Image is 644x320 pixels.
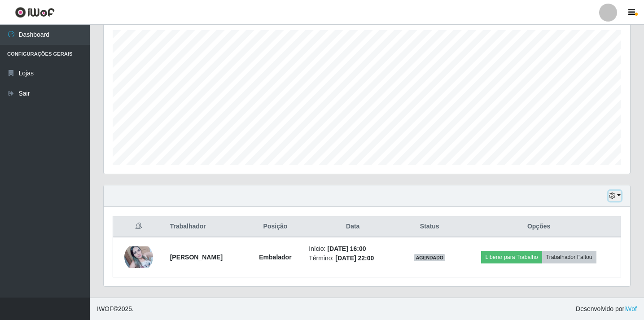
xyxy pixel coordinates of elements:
[259,254,291,261] strong: Embalador
[327,245,366,252] time: [DATE] 16:00
[97,305,114,312] span: IWOF
[165,216,247,237] th: Trabalhador
[402,216,457,237] th: Status
[15,7,55,18] img: CoreUI Logo
[303,216,402,237] th: Data
[309,254,397,263] li: Término:
[542,251,596,263] button: Trabalhador Faltou
[309,244,397,254] li: Início:
[124,246,153,268] img: 1668045195868.jpeg
[97,304,134,314] span: © 2025 .
[481,251,542,263] button: Liberar para Trabalho
[576,304,637,314] span: Desenvolvido por
[414,254,445,261] span: AGENDADO
[624,305,637,312] a: iWof
[457,216,621,237] th: Opções
[247,216,303,237] th: Posição
[170,254,223,261] strong: [PERSON_NAME]
[335,254,374,262] time: [DATE] 22:00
